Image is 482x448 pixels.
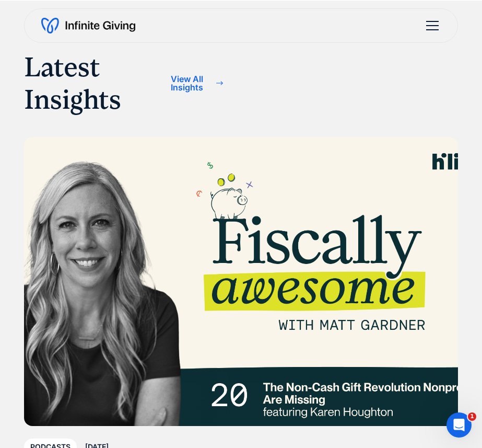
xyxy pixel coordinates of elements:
[163,75,211,91] div: View All Insights
[468,412,476,421] span: 1
[24,51,155,116] h1: Latest Insights
[41,17,135,34] a: home
[446,412,472,438] iframe: Intercom live chat
[420,13,441,38] div: menu
[163,73,225,94] a: View All Insights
